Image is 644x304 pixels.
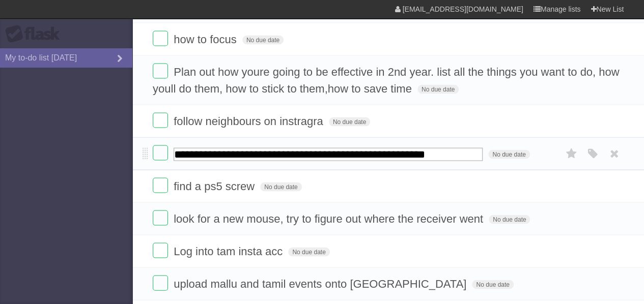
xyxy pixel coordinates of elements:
[562,145,581,162] label: Star task
[242,35,284,44] span: No due date
[174,33,239,45] span: how to focus
[153,31,168,46] label: Done
[488,149,529,159] span: No due date
[153,210,168,225] label: Done
[174,179,257,192] span: find a ps5 screw
[153,65,619,95] span: Plan out how youre going to be effective in 2nd year. list all the things you want to do, how you...
[329,117,370,126] span: No due date
[288,247,329,256] span: No due date
[5,25,66,43] div: Flask
[153,145,168,160] label: Done
[260,182,301,191] span: No due date
[153,63,168,78] label: Done
[153,242,168,258] label: Done
[174,277,469,290] span: upload mallu and tamil events onto [GEOGRAPHIC_DATA]
[153,275,168,290] label: Done
[417,84,459,94] span: No due date
[472,280,513,289] span: No due date
[153,177,168,193] label: Done
[153,112,168,128] label: Done
[174,212,486,225] span: look for a new mouse, try to figure out where the receiver went
[174,114,326,127] span: follow neighbours on instragra
[174,245,285,257] span: Log into tam insta acc
[489,215,530,224] span: No due date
